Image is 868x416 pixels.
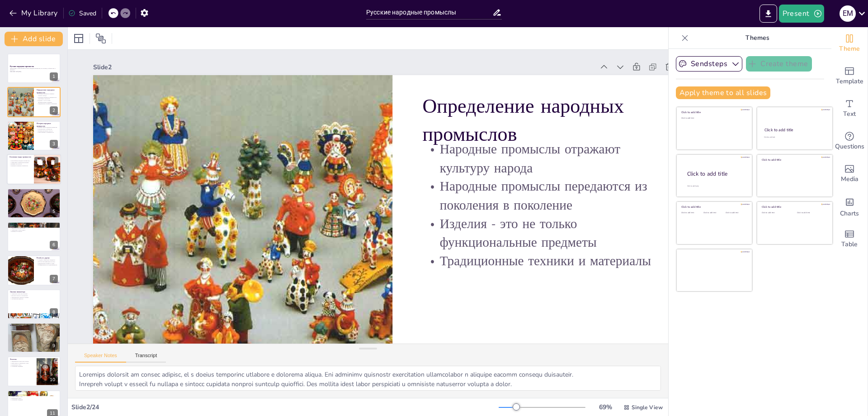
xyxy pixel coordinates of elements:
[10,293,58,295] p: Уникальное искусство росписи
[7,289,61,319] div: 8
[71,403,499,411] div: Slide 2 / 24
[10,298,58,300] p: Эстетическая ценность
[37,93,58,96] p: Народные промыслы отражают культуру народа
[10,396,58,397] p: Синие и белые узоры
[764,136,824,139] div: Click to add text
[10,358,34,361] p: Хохлома
[10,226,58,228] p: Искусство создания тканей
[10,296,58,298] p: Традиционные сюжеты и мотивы
[50,207,58,215] div: 5
[762,212,790,214] div: Click to add text
[7,87,61,117] div: 2
[10,365,34,367] p: Сохранение традиций
[50,308,58,316] div: 8
[68,9,96,18] div: Saved
[366,6,492,19] input: Insert title
[7,222,61,252] div: 6
[840,5,856,22] div: Е М
[5,32,63,46] button: Add slide
[10,360,34,362] p: Традиционное искусство росписи
[10,67,58,71] p: Презентация о разнообразии русских народных промыслов, их истории, особенностях и примерах.
[10,190,58,192] p: Гончарное дело
[10,194,58,196] p: Высокая квалификация мастеров
[7,188,61,218] div: 5
[681,117,746,120] div: Click to add text
[50,342,58,350] div: 9
[422,140,662,177] p: Народные промыслы отражают культуру народа
[746,56,812,72] button: Create theme
[843,109,856,119] span: Text
[50,174,58,182] div: 4
[676,56,742,72] button: Sendsteps
[47,157,58,168] button: Delete Slide
[840,5,856,23] button: Е М
[10,392,58,394] p: Гжель
[7,121,61,151] div: 3
[676,86,770,99] button: Apply theme to all slides
[126,353,166,363] button: Transcript
[681,205,746,209] div: Click to add title
[7,154,61,185] div: 4
[10,394,58,396] p: Традиционное керамическое искусство
[831,190,868,223] div: Add charts and graphs
[37,130,58,132] p: Влияние различных культур
[7,323,61,353] div: 9
[10,362,34,364] p: Яркие цвета и уникальные узоры
[10,397,58,399] p: Применение в быту
[75,366,661,391] textarea: Loremips dolorsit am consec adipisc, el s doeius temporinc utlabore e dolorema aliqua. Eni admini...
[7,255,61,285] div: 7
[10,197,58,199] p: Функциональность и декоративность
[831,27,868,60] div: Change the overall theme
[10,327,58,329] p: Создание металлических изделий
[37,122,58,127] p: История народных промыслов
[47,376,58,384] div: 10
[37,264,58,266] p: Функциональность и декоративность
[10,196,58,197] p: Традиционные узоры и стили
[37,89,58,94] p: Определение народных промыслов
[839,44,860,54] span: Theme
[10,399,58,401] p: Сохранение традиций
[10,330,58,332] p: Функциональность и декоративность
[10,231,58,233] p: Влияние на культуру
[594,403,616,411] div: 69 %
[779,5,824,23] button: Present
[7,356,61,386] div: 10
[703,212,724,214] div: Click to add text
[50,106,58,115] div: 2
[37,259,58,261] p: Создание уникальных предметов
[9,165,31,167] p: Примеры различных промыслов
[840,209,859,219] span: Charts
[37,128,58,130] p: Региональные особенности
[50,241,58,249] div: 6
[762,158,826,162] div: Click to add title
[9,163,31,165] p: Влияние на культуру
[75,353,126,363] button: Speaker Notes
[10,332,58,334] p: Традиционные техники обработки
[726,212,746,214] div: Click to add text
[37,263,58,264] p: Традиционные мотивы и узоры
[95,33,106,44] span: Position
[10,363,34,365] p: Применение в быту
[37,103,58,105] p: Традиционные техники и материалы
[632,404,663,411] span: Single View
[10,328,58,330] p: Высокая квалификация и физическая сила
[37,257,58,260] p: Резьба по дереву
[10,324,58,327] p: Кузнечное дело
[10,71,58,73] p: Generated with [URL]
[831,92,868,125] div: Add text boxes
[831,158,868,190] div: Add images, graphics, shapes or video
[681,212,702,214] div: Click to add text
[831,125,868,158] div: Get real-time input from your audience
[764,127,825,133] div: Click to add title
[10,229,58,231] p: Уникальные узоры и цвета
[797,212,826,214] div: Click to add text
[10,192,58,194] p: Создание керамических изделий
[37,261,58,263] p: Высокая квалификация мастеров
[687,185,744,187] div: Click to add body
[37,96,58,99] p: Народные промыслы передаются из поколения в поколение
[93,63,594,72] div: Slide 2
[7,53,61,83] div: 1
[762,205,826,209] div: Click to add title
[37,100,58,103] p: Изделия - это не только функциональные предметы
[692,27,822,49] p: Themes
